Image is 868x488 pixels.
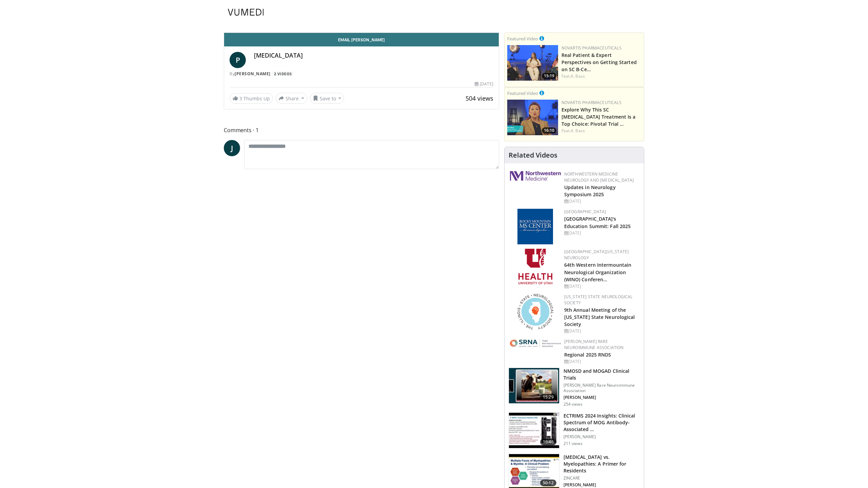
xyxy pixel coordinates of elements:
[509,368,559,403] img: cedb45bb-ebce-4c04-af12-da0a90e1f5e4.150x105_q85_crop-smart_upscale.jpg
[239,95,242,102] span: 3
[564,359,638,365] div: [DATE]
[466,94,493,102] span: 504 views
[564,262,632,282] a: 64th Western Intermountain Neurological Organization (WINO) Conferen…
[254,52,493,59] h4: [MEDICAL_DATA]
[230,52,246,68] a: P
[564,249,629,261] a: [GEOGRAPHIC_DATA][US_STATE] Neurology
[561,45,622,51] a: Novartis Pharmaceuticals
[224,33,499,46] a: Email [PERSON_NAME]
[507,45,558,81] img: 2bf30652-7ca6-4be0-8f92-973f220a5948.png.150x105_q85_crop-smart_upscale.png
[564,475,640,481] p: ZINCARE
[509,413,559,448] img: a26902bc-c528-4bca-b4a0-91492adae00d.150x105_q85_crop-smart_upscale.jpg
[540,480,556,486] span: 50:12
[564,434,640,440] p: [PERSON_NAME]
[224,126,499,135] span: Comments 1
[564,184,616,198] a: Updates in Neurology Symposium 2025
[475,81,493,87] div: [DATE]
[509,412,640,448] a: 16:46 ECTRIMS 2024 Insights: Clinical Spectrum of MOG Antibody-Associated … [PERSON_NAME] 211 views
[542,73,556,79] span: 15:19
[542,127,556,134] span: 16:10
[540,439,556,445] span: 16:46
[272,71,294,77] a: 2 Videos
[507,45,558,81] a: 15:19
[507,36,538,42] small: Featured Video
[539,35,544,42] a: This is paid for by Novartis Pharmaceuticals
[228,9,264,16] img: VuMedi Logo
[230,71,493,77] div: By
[539,89,544,97] a: This is paid for by Novartis Pharmaceuticals
[564,230,638,236] div: [DATE]
[510,171,561,181] img: 2a462fb6-9365-492a-ac79-3166a6f924d8.png.150x105_q85_autocrop_double_scale_upscale_version-0.2.jpg
[564,454,640,474] h3: [MEDICAL_DATA] vs. Myelopathies: A Primer for Residents
[561,51,641,73] h3: Real Patient & Expert Perspectives on Getting Started on SC B-Cell RMS Therapy
[564,395,640,400] p: Michael Levy
[564,283,638,289] div: [DATE]
[564,198,638,204] div: [DATE]
[564,339,624,350] a: [PERSON_NAME] Rare Neuroimmune Association
[507,100,558,135] a: 16:10
[561,100,622,105] a: Novartis Pharmaceuticals
[561,106,641,127] h3: Explore Why This SC B-Cell Treatment Is a Top Choice: Pivotal Trial Results Including Tolerability
[561,73,641,79] div: Feat.
[561,52,637,73] a: Real Patient & Expert Perspectives on Getting Started on SC B-Ce…
[564,441,583,446] p: 211 views
[518,249,552,284] img: f6362829-b0a3-407d-a044-59546adfd345.png.150x105_q85_autocrop_double_scale_upscale_version-0.2.png
[564,294,633,306] a: [US_STATE] State Neurological Society
[564,209,606,215] a: [GEOGRAPHIC_DATA]
[510,339,561,347] img: 3a0c5742-cb9f-4fe5-83cd-25b150cf6f93.png.150x105_q85_autocrop_double_scale_upscale_version-0.2.png
[509,151,557,159] h4: Related Videos
[564,351,611,358] a: Regional 2025 RNDS
[517,209,553,244] img: 6b9b61f7-40d5-4025-982f-9cb3140a35cb.png.150x105_q85_autocrop_double_scale_upscale_version-0.2.jpg
[564,383,640,393] p: [PERSON_NAME] Rare Neuroimmune Association
[509,368,640,407] a: 15:29 NMOSD and MOGAD Clinical Trials [PERSON_NAME] Rare Neuroimmune Association [PERSON_NAME] 25...
[564,328,638,334] div: [DATE]
[540,394,556,401] span: 15:29
[564,402,583,407] p: 254 views
[517,294,553,329] img: 71a8b48c-8850-4916-bbdd-e2f3ccf11ef9.png.150x105_q85_autocrop_double_scale_upscale_version-0.2.png
[564,307,635,327] a: 9th Annual Meeting of the [US_STATE] State Neurological Society
[230,93,273,104] a: 3 Thumbs Up
[507,90,538,96] small: Featured Video
[310,93,344,104] button: Save to
[564,482,640,488] p: Carlos A. Pardo
[561,128,641,134] div: Feat.
[571,73,585,79] a: A. Bass
[564,261,638,282] h2: 64th Western Intermountain Neurological Organization (WINO) Conference
[561,106,636,127] a: Explore Why This SC [MEDICAL_DATA] Treatment Is a Top Choice: Pivotal Trial …
[224,140,240,156] a: J
[564,412,640,433] h3: ECTRIMS 2024 Insights: Clinical Spectrum of MOG Antibody-Associated Disease
[564,216,631,229] a: [GEOGRAPHIC_DATA]'s Education Summit: Fall 2025
[507,100,558,135] img: fac2b8e8-85fa-4965-ac55-c661781e9521.png.150x105_q85_crop-smart_upscale.png
[235,71,271,77] a: [PERSON_NAME]
[564,368,640,381] h3: NMOSD and MOGAD Clinical Trials
[571,128,585,134] a: A. Bass
[276,93,307,104] button: Share
[564,171,634,183] a: Northwestern Medicine Neurology and [MEDICAL_DATA]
